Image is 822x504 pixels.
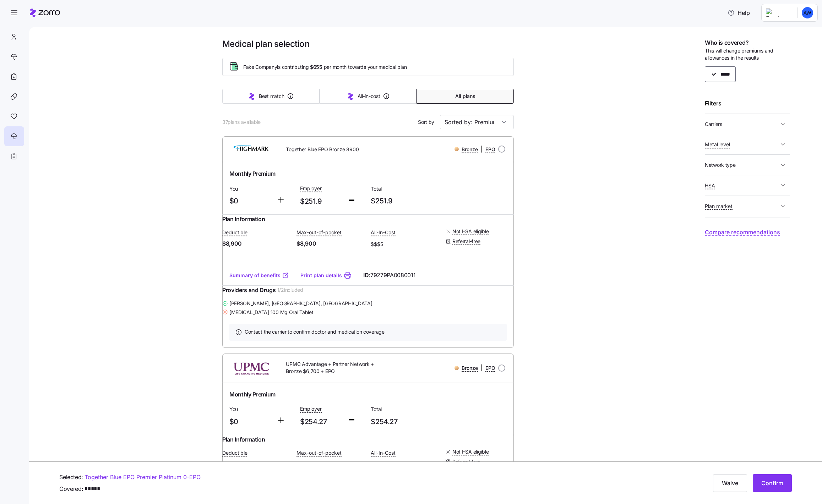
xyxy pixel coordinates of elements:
span: Together Blue EPO Bronze 8900 [286,146,359,153]
img: 77ddd95080c69195ba1538cbb8504699 [802,7,813,18]
span: Max-out-of-pocket [296,449,342,456]
span: Best match [259,93,284,100]
span: Total [371,185,436,192]
span: $$$$ [371,239,439,249]
span: Plan Information [222,435,265,444]
img: UPMC [228,360,275,377]
span: 37 plans available [222,119,261,126]
span: All-in-cost [358,93,380,100]
span: UPMC Advantage + Partner Network + Bronze $6,700 + EPO [286,361,388,375]
span: You [229,185,271,192]
img: Employer logo [766,9,791,17]
span: Who is covered? [705,38,748,47]
span: Covered: [59,484,83,493]
span: Plan Information [222,215,265,224]
span: Deductible [222,229,247,236]
button: Carriers [705,117,790,131]
span: $655 [310,64,322,71]
span: [PERSON_NAME] , [GEOGRAPHIC_DATA], [GEOGRAPHIC_DATA] [229,300,372,307]
span: Employer [300,405,322,412]
img: Highmark BlueCross BlueShield [228,141,275,158]
span: Not HSA eligible [452,228,489,235]
span: $251.9 [300,196,342,207]
span: All-In-Cost [371,449,396,456]
span: $254.27 [371,416,436,428]
span: Fake Company is contributing per month towards your medical plan [243,64,407,71]
span: Max-out-of-pocket [296,229,342,236]
button: Compare recommendations [705,228,780,237]
span: $254.27 [300,416,342,428]
span: Referral-free [452,238,480,245]
span: Help [728,9,750,17]
span: Metal level [705,141,730,148]
span: Selected: [59,473,83,482]
span: $6,700 [222,460,291,469]
button: Plan market [705,199,790,213]
span: $251.9 [371,195,436,207]
span: ID: [363,271,416,280]
span: Waive [722,479,738,487]
span: Monthly Premium [229,169,276,178]
span: Employer [300,185,322,192]
span: Not HSA eligible [452,448,489,455]
button: Confirm [753,474,792,492]
span: EPO [485,365,495,372]
button: Help [722,6,756,20]
div: | [454,363,495,372]
span: Bronze [462,365,478,372]
span: $9,200 [296,460,365,469]
span: Providers and Drugs [222,286,276,295]
span: $0 [229,195,271,207]
button: Metal level [705,137,790,152]
span: Total [371,406,436,413]
input: Order by dropdown [440,115,514,129]
a: Summary of benefits [229,272,289,279]
span: Sort by [418,119,434,126]
span: This will change premiums and allowances in the results [705,47,790,62]
span: All-In-Cost [371,229,396,236]
span: EPO [485,146,495,153]
span: HSA [705,182,715,189]
span: Referral-free [452,458,480,465]
span: You [229,406,271,413]
span: $8,900 [296,239,365,248]
span: $8,900 [222,239,291,248]
span: 1 / 2 included [277,286,303,294]
span: $0 [229,416,271,428]
button: Network type [705,158,790,172]
button: HSA [705,178,790,193]
span: Confirm [761,479,783,487]
span: 79279PA0080011 [370,271,416,280]
span: Bronze [462,146,478,153]
span: Monthly Premium [229,390,276,399]
h1: Medical plan selection [222,38,514,49]
span: All plans [455,93,475,100]
span: Deductible [222,449,247,456]
div: | [454,145,495,154]
a: Print plan details [300,272,342,279]
span: Contact the carrier to confirm doctor and medication coverage [245,328,385,335]
div: Filters [705,99,790,108]
span: Carriers [705,121,722,128]
a: Together Blue EPO Premier Platinum 0-EPO [85,473,201,482]
span: Plan market [705,203,733,210]
span: [MEDICAL_DATA] 100 Mg Oral Tablet [229,309,314,316]
span: Network type [705,161,736,169]
button: Waive [713,474,747,492]
span: $$$$ [371,460,439,470]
